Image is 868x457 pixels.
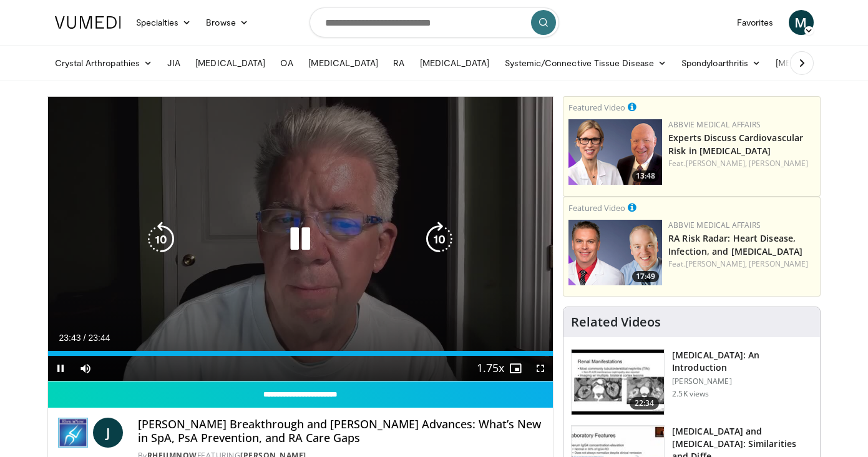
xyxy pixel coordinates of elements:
a: 17:49 [568,220,662,285]
div: Feat. [668,158,815,169]
span: / [84,333,86,343]
img: RheumNow [58,418,88,448]
input: Search topics, interventions [310,7,559,37]
p: [PERSON_NAME] [672,376,812,386]
a: Specialties [129,10,199,35]
a: [PERSON_NAME], [686,158,747,169]
a: J [93,418,123,448]
h4: [PERSON_NAME] Breakthrough and [PERSON_NAME] Advances: What’s New in SpA, PsA Prevention, and RA ... [138,418,544,445]
a: [MEDICAL_DATA] [188,51,273,76]
a: RA [386,51,412,76]
span: 22:34 [630,397,660,410]
a: 13:48 [568,119,662,185]
a: [MEDICAL_DATA] [301,51,386,76]
video-js: Video Player [48,97,553,381]
a: Experts Discuss Cardiovascular Risk in [MEDICAL_DATA] [668,132,803,157]
button: Enable picture-in-picture mode [503,356,528,381]
h3: [MEDICAL_DATA]: An Introduction [672,349,812,374]
p: 2.5K views [672,389,709,399]
span: 13:48 [632,170,659,182]
img: VuMedi Logo [55,16,121,29]
button: Mute [73,356,98,381]
a: [PERSON_NAME] [749,258,808,269]
img: 47980f05-c0f7-4192-9362-4cb0fcd554e5.150x105_q85_crop-smart_upscale.jpg [572,350,664,415]
a: Browse [198,10,256,35]
span: 23:44 [88,333,110,343]
a: JIA [160,51,188,76]
a: AbbVie Medical Affairs [668,220,761,230]
img: 52ade5ce-f38d-48c3-9990-f38919e14253.png.150x105_q85_crop-smart_upscale.png [568,220,662,285]
a: Spondyloarthritis [674,51,768,76]
a: Systemic/Connective Tissue Disease [497,51,674,76]
a: [MEDICAL_DATA] [768,51,866,76]
img: bac68d7e-7eb1-429f-a5de-1d3cdceb804d.png.150x105_q85_crop-smart_upscale.png [568,119,662,185]
a: [MEDICAL_DATA] [412,51,497,76]
h4: Related Videos [571,315,661,330]
button: Fullscreen [528,356,553,381]
a: Crystal Arthropathies [47,51,160,76]
span: 17:49 [632,271,659,282]
a: 22:34 [MEDICAL_DATA]: An Introduction [PERSON_NAME] 2.5K views [571,349,812,415]
span: 23:43 [59,333,81,343]
a: Favorites [729,10,781,35]
a: RA Risk Radar: Heart Disease, Infection, and [MEDICAL_DATA] [668,232,802,257]
small: Featured Video [568,202,625,214]
a: M [789,10,814,35]
a: [PERSON_NAME], [686,258,747,269]
button: Playback Rate [478,356,503,381]
a: OA [273,51,301,76]
a: AbbVie Medical Affairs [668,119,761,130]
div: Progress Bar [48,351,553,356]
div: Feat. [668,258,815,270]
a: [PERSON_NAME] [749,158,808,169]
small: Featured Video [568,102,625,113]
button: Pause [48,356,73,381]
